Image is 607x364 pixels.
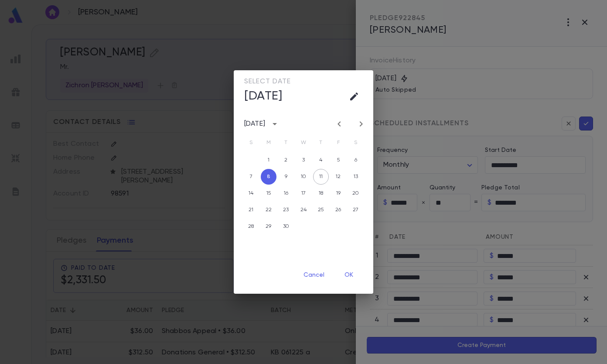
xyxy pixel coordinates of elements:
button: 20 [348,185,364,201]
button: calendar view is open, go to text input view [345,88,363,105]
button: 10 [296,169,311,185]
button: 11 [313,169,329,185]
button: 27 [348,202,364,218]
button: OK [335,267,363,283]
h4: [DATE] [244,89,282,103]
button: 9 [278,169,294,185]
span: Thursday [313,134,329,151]
button: 12 [331,169,346,185]
button: 5 [331,152,346,168]
span: Wednesday [296,134,311,151]
button: 21 [243,202,259,218]
span: Friday [331,134,346,151]
span: Sunday [243,134,259,151]
button: calendar view is open, switch to year view [268,117,282,131]
button: Next month [354,117,368,131]
button: 17 [296,185,311,201]
button: 22 [261,202,276,218]
button: 28 [243,219,259,234]
button: 4 [313,152,329,168]
button: 8 [261,169,276,185]
button: 1 [261,152,276,168]
button: 30 [278,219,294,234]
button: 14 [243,185,259,201]
button: 24 [296,202,311,218]
button: 25 [313,202,329,218]
button: 19 [331,185,346,201]
span: Monday [261,134,276,151]
button: 2 [278,152,294,168]
button: 29 [261,219,276,234]
button: 3 [296,152,311,168]
button: 13 [348,169,364,185]
span: Select date [244,77,291,86]
button: Cancel [297,267,331,283]
button: 6 [348,152,364,168]
div: [DATE] [244,120,265,128]
button: 26 [331,202,346,218]
button: 15 [261,185,276,201]
button: 7 [243,169,259,185]
button: 18 [313,185,329,201]
span: Saturday [348,134,364,151]
button: 16 [278,185,294,201]
button: 23 [278,202,294,218]
span: Tuesday [278,134,294,151]
button: Previous month [332,117,346,131]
